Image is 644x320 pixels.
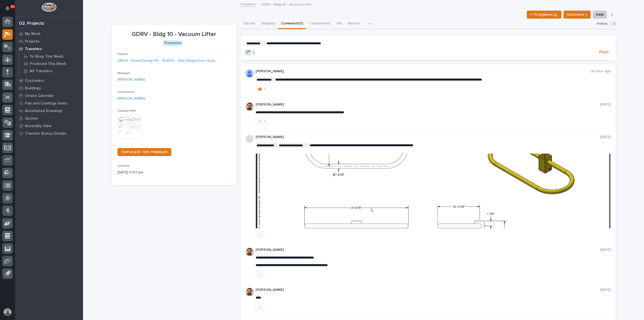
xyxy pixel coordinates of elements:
button: 1 [256,118,268,125]
a: Travelers [15,45,83,53]
button: Comments (7) [278,19,306,29]
img: AOh14GhSlYjeM8O_ot9Zo41P9gQNwj0jkqEy9d647ulX9Q=s96-c [246,248,254,256]
p: 61 [11,5,14,8]
span: Coordinator [117,91,135,94]
p: Quotes [25,116,38,121]
p: My Work [25,32,40,36]
div: Production [163,40,183,46]
img: AOh14GhSlYjeM8O_ot9Zo41P9gQNwj0jkqEy9d647ulX9Q=s96-c [246,288,254,296]
p: [DATE] [600,102,611,107]
p: [PERSON_NAME] [256,288,600,292]
p: GDRV - Bldg 10 - Vacuum Lifter [261,1,312,7]
p: [PERSON_NAME] [256,135,600,139]
img: Workspace Logo [42,3,56,12]
button: Hold [593,11,607,19]
span: Manager [117,72,130,75]
p: Assembly View [25,124,51,128]
span: Project [117,53,128,56]
p: Traveler Status Details [25,131,66,136]
a: Traveler Status Details [15,130,83,137]
button: Post [597,49,611,55]
a: To Shop This Week [19,53,83,60]
div: Notifications61 [6,6,13,14]
span: Created [117,164,129,167]
p: [PERSON_NAME] [256,248,600,252]
a: Produced This Week [19,60,83,67]
p: Produced This Week [30,62,66,66]
p: Fab and Coatings Items [25,101,67,106]
p: [DATE] [600,135,611,139]
p: All Travelers [30,69,52,74]
button: Metrics [345,19,363,29]
p: Onsite Calendar [25,94,54,98]
span: Outsource ↑ [567,12,587,18]
div: 1 [264,120,265,123]
button: like this post [256,303,264,310]
p: To Shop This Week [30,54,63,59]
p: Buildings [25,86,41,91]
span: ← To Engineer 📐 [530,12,558,18]
span: DUPLICATE THIS TRAVELER [122,150,167,154]
a: Customers [15,77,83,84]
div: 1 [264,87,265,91]
button: 1 [256,86,268,92]
a: DUPLICATE THIS TRAVELER [117,148,171,156]
img: AOh14GjpcA6ydKGAvwfezp8OhN30Q3_1BHk5lQOeczEvCIoEuGETHm2tT-JUDAHyqffuBe4ae2BInEDZwLlH3tcCd_oYlV_i4... [246,69,254,77]
a: Assembly View [15,122,83,130]
p: Projects [25,39,39,44]
div: 02. Projects [19,21,44,26]
a: Buildings [15,84,83,92]
img: AOh14GhSlYjeM8O_ot9Zo41P9gQNwj0jkqEy9d647ulX9Q=s96-c [246,102,254,111]
button: Details [240,19,258,29]
button: like this post [256,231,264,237]
a: Travelers [240,1,256,7]
a: All Travelers [19,67,83,75]
button: users-avatar [2,307,13,317]
span: Post [599,49,609,55]
span: Hold [596,12,603,18]
p: Follow [597,22,607,26]
button: Outsource ↑ [563,11,591,19]
p: [PERSON_NAME] [256,69,591,74]
button: Notifications [2,3,13,14]
a: Onsite Calendar [15,92,83,99]
p: [PERSON_NAME] [256,102,600,107]
p: [DATE] [600,288,611,292]
p: Automated Drawings [25,109,62,113]
p: GDRV - Bldg 10 - Vacuum Lifter [117,31,230,38]
span: Traveler PDF [117,110,136,113]
a: 26623 - Grand Design RV - GDRV10 - Side Ramp Door, Hoop [117,58,215,63]
a: [PERSON_NAME] [117,77,145,82]
p: [DATE] 01:57 pm [117,170,230,175]
button: like this post [256,271,264,277]
a: [PERSON_NAME] [117,96,145,101]
a: Fab and Coatings Items [15,99,83,107]
button: Components [306,19,334,29]
a: Quotes [15,115,83,122]
p: [DATE] [600,248,611,252]
a: Projects [15,38,83,45]
a: My Work [15,30,83,38]
button: FAI [334,19,345,29]
a: Automated Drawings [15,107,83,115]
p: an hour ago [591,69,611,74]
button: Shipping [258,19,278,29]
p: Customers [25,79,44,83]
button: ← To Engineer 📐 [527,11,561,19]
p: Travelers [25,47,42,51]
